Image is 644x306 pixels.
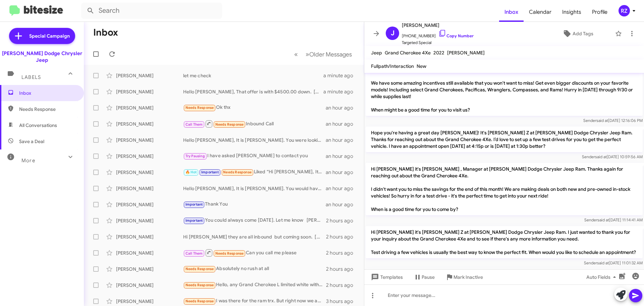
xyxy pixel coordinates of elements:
div: an hour ago [326,169,359,176]
div: an hour ago [326,121,359,127]
div: 2 hours ago [326,282,359,289]
div: I have asked [PERSON_NAME] to contact you [183,152,326,160]
span: [PHONE_NUMBER] [402,29,474,39]
div: Thank You [183,201,326,208]
div: let me check [183,72,323,79]
button: Mark Inactive [440,271,488,283]
span: Try Pausing [185,154,205,158]
span: [PERSON_NAME] [402,21,474,29]
span: Inbox [19,90,76,96]
div: RZ [619,5,630,16]
div: [PERSON_NAME] [116,266,183,272]
span: Templates [370,271,403,283]
span: Fullpath/Interaction [371,63,414,69]
div: You could always come [DATE]. Let me know [PERSON_NAME] [183,217,326,224]
div: Can you call me please [183,249,326,257]
button: Pause [408,271,440,283]
span: » [306,50,309,58]
div: an hour ago [326,201,359,208]
span: More [21,158,35,164]
div: [PERSON_NAME] [116,153,183,160]
span: Special Campaign [29,33,70,39]
span: Needs Response [223,170,252,174]
a: Insights [557,2,587,22]
div: [PERSON_NAME] [116,298,183,305]
span: J [391,28,394,39]
span: [PERSON_NAME] [447,50,485,56]
div: [PERSON_NAME] [116,121,183,127]
span: Sender [DATE] 12:16:06 PM [583,118,643,123]
div: an hour ago [326,153,359,160]
div: [PERSON_NAME] [116,169,183,176]
span: said at [596,118,608,123]
div: Inbound Call [183,120,326,128]
h1: Inbox [93,27,118,38]
div: an hour ago [326,185,359,192]
span: Older Messages [309,51,352,58]
div: Liked “Hi [PERSON_NAME], It is [PERSON_NAME] will call you this afternoon.” [183,168,326,176]
span: Needs Response [185,267,214,271]
span: said at [597,217,609,222]
span: New [417,63,426,69]
span: Needs Response [215,251,244,256]
span: Labels [21,74,41,80]
span: Targeted Special [402,39,474,46]
input: Search [81,3,222,19]
div: Hello [PERSON_NAME], It is [PERSON_NAME]. You would have to come here too, so we could appraise t... [183,185,326,192]
span: Sender [DATE] 11:01:32 AM [584,260,643,265]
div: 2 hours ago [326,250,359,256]
span: Call Them [185,251,203,256]
div: 2 hours ago [326,217,359,224]
a: Copy Number [438,33,474,38]
button: Previous [290,47,302,61]
span: All Conversations [19,122,57,129]
span: said at [595,154,607,159]
span: Jeep [371,50,382,56]
button: Auto Fields [581,271,624,283]
div: Ok thx [183,104,326,112]
div: Hello [PERSON_NAME], That offer is with $4500.00 down. [PERSON_NAME] [183,88,323,95]
button: RZ [613,5,637,16]
p: Hope you're having a great day [PERSON_NAME]! It's [PERSON_NAME] Z at [PERSON_NAME] Dodge Chrysle... [366,127,643,152]
div: [PERSON_NAME] [116,137,183,143]
nav: Page navigation example [290,47,356,61]
a: Inbox [499,2,524,22]
div: I was there for the ram trx. But right now we are good. No look8ng for cars. Thank you! [183,297,326,305]
div: Hello, any Grand Cherokee L limited white with black out in stock? [183,281,326,289]
div: [PERSON_NAME] [116,201,183,208]
span: « [294,50,298,58]
p: Hi [PERSON_NAME] it's [PERSON_NAME] , Manager at [PERSON_NAME] Dodge Chrysler Jeep Ram. Thanks ag... [366,57,643,116]
span: said at [597,260,609,265]
span: Needs Response [185,105,214,110]
span: 2022 [433,50,444,56]
button: Templates [364,271,408,283]
a: Special Campaign [9,28,75,44]
p: Hi [PERSON_NAME] it's [PERSON_NAME] , Manager at [PERSON_NAME] Dodge Chrysler Jeep Ram. Thanks ag... [366,163,643,215]
span: Needs Response [185,283,214,287]
a: Calendar [524,2,557,22]
div: Hello [PERSON_NAME], It is [PERSON_NAME]. You were looking for a specific 24 Grand Cherokee. Corr... [183,137,326,143]
div: Absolutely no rush at all [183,265,326,273]
div: 3 hours ago [326,298,359,305]
p: Hi [PERSON_NAME] it's [PERSON_NAME] Z at [PERSON_NAME] Dodge Chrysler Jeep Ram. I just wanted to ... [366,226,643,258]
span: Important [185,202,203,207]
div: an hour ago [326,104,359,111]
a: Profile [587,2,613,22]
span: Add Tags [573,28,593,40]
span: Mark Inactive [453,271,483,283]
span: Save a Deal [19,138,44,145]
div: a minute ago [323,72,359,79]
span: Important [185,218,203,223]
span: Call Them [185,122,203,127]
div: [PERSON_NAME] [116,185,183,192]
span: Important [201,170,219,174]
div: [PERSON_NAME] [116,72,183,79]
span: Needs Response [215,122,244,127]
div: 2 hours ago [326,233,359,240]
div: an hour ago [326,137,359,143]
button: Add Tags [543,28,612,40]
